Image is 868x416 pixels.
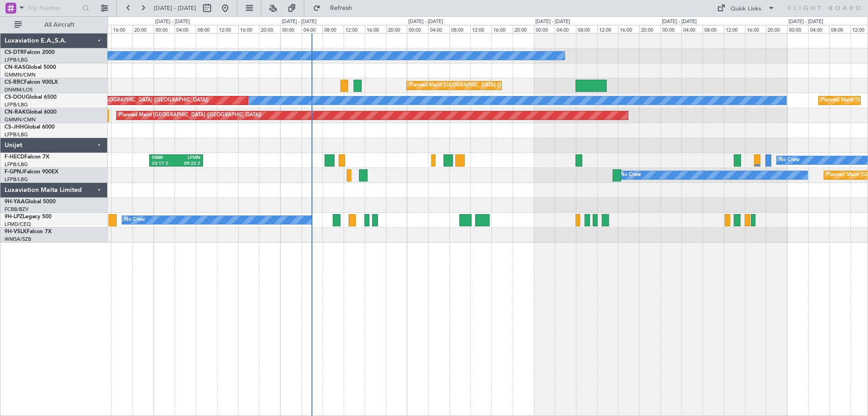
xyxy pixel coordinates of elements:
span: 9H-VSLK [5,229,27,234]
input: Trip Number [28,1,80,15]
div: 20:00 [639,25,660,33]
div: 16:00 [745,25,766,33]
span: CS-RRC [5,80,24,85]
a: LFPB/LBG [5,161,28,168]
a: GMMN/CMN [5,72,36,78]
div: No Crew [779,153,800,167]
div: Quick Links [731,5,761,14]
span: F-GPNJ [5,169,24,175]
div: 20:00 [132,25,154,33]
div: 20:00 [766,25,787,33]
div: SBBR [152,155,176,161]
div: 12:00 [597,25,618,33]
div: 00:00 [660,25,682,33]
button: All Aircraft [10,18,98,32]
div: 09:22 Z [176,161,200,167]
div: 12:00 [344,25,365,33]
div: 08:00 [829,25,850,33]
a: LFMD/CEQ [5,221,31,228]
button: Refresh [309,1,363,15]
a: LFPB/LBG [5,57,28,63]
a: 9H-VSLKFalcon 7X [5,229,52,234]
div: 00:00 [280,25,302,33]
div: 04:00 [681,25,703,33]
a: CN-RAKGlobal 6000 [5,110,57,115]
span: F-HECD [5,154,24,160]
span: CS-JHH [5,124,24,130]
div: No Crew [620,168,641,182]
div: 12:00 [470,25,491,33]
div: 00:00 [787,25,808,33]
div: 00:00 [534,25,555,33]
div: [DATE] - [DATE] [155,18,190,26]
div: 08:00 [196,25,217,33]
a: 9H-LPZLegacy 500 [5,214,52,220]
a: CS-DTRFalcon 2000 [5,50,55,55]
div: LFMN [176,155,200,161]
div: [DATE] - [DATE] [788,18,823,26]
div: [DATE] - [DATE] [408,18,443,26]
a: LFPB/LBG [5,101,28,108]
div: 00:00 [154,25,175,33]
a: CS-DOUGlobal 6500 [5,95,57,100]
div: 08:00 [576,25,597,33]
a: CS-JHHGlobal 6000 [5,124,55,130]
div: 20:00 [386,25,407,33]
a: CN-KASGlobal 5000 [5,65,56,70]
div: 04:00 [428,25,449,33]
span: All Aircraft [24,22,95,28]
div: No Crew [124,213,145,227]
div: 08:00 [449,25,471,33]
span: CN-KAS [5,65,25,70]
span: CS-DOU [5,95,26,100]
span: Refresh [322,5,360,11]
div: 20:00 [513,25,534,33]
div: 04:00 [555,25,576,33]
div: [DATE] - [DATE] [662,18,697,26]
a: LFPB/LBG [5,176,28,183]
div: [DATE] - [DATE] [535,18,570,26]
a: F-GPNJFalcon 900EX [5,169,58,175]
span: 9H-YAA [5,199,25,205]
div: 23:17 Z [152,161,176,167]
div: 08:00 [703,25,724,33]
a: F-HECDFalcon 7X [5,154,49,160]
span: CN-RAK [5,110,26,115]
div: 12:00 [724,25,745,33]
div: 04:00 [175,25,196,33]
a: LFPB/LBG [5,131,28,138]
div: 16:00 [238,25,259,33]
button: Quick Links [712,1,779,15]
div: Planned Maint [GEOGRAPHIC_DATA] ([GEOGRAPHIC_DATA]) [119,109,261,122]
a: 9H-YAAGlobal 5000 [5,199,56,205]
div: 12:00 [217,25,238,33]
a: WMSA/SZB [5,236,31,243]
a: FCBB/BZV [5,206,28,213]
span: CS-DTR [5,50,24,55]
div: 04:00 [808,25,830,33]
a: DNMM/LOS [5,86,33,93]
div: Planned Maint [GEOGRAPHIC_DATA] ([GEOGRAPHIC_DATA]) [409,79,552,92]
span: 9H-LPZ [5,214,23,220]
div: 04:00 [302,25,323,33]
a: CS-RRCFalcon 900LX [5,80,58,85]
a: GMMN/CMN [5,116,36,123]
div: 16:00 [618,25,639,33]
div: 08:00 [322,25,344,33]
div: 16:00 [111,25,132,33]
div: Planned Maint [GEOGRAPHIC_DATA] ([GEOGRAPHIC_DATA]) [66,94,208,107]
div: [DATE] - [DATE] [282,18,316,26]
div: 00:00 [407,25,428,33]
div: 20:00 [259,25,280,33]
span: [DATE] - [DATE] [154,4,196,12]
div: 16:00 [491,25,513,33]
div: 16:00 [365,25,386,33]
